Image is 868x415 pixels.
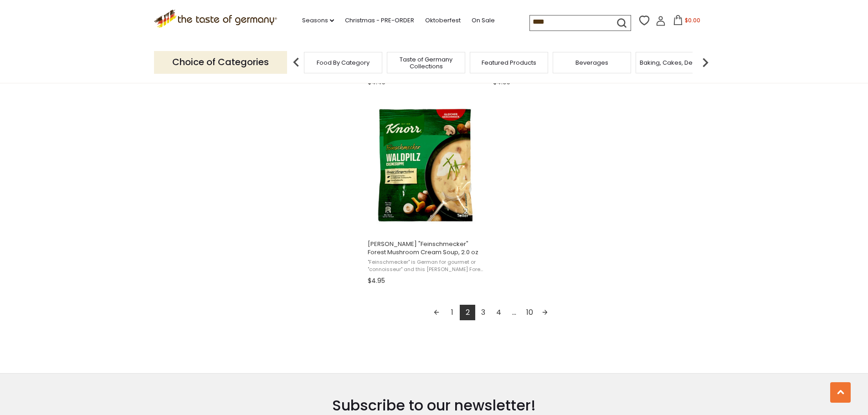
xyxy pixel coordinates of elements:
[366,97,487,288] a: Knorr "Feinschmecker" Forest Mushroom Cream Soup, 2.0 oz
[696,53,714,72] img: next arrow
[444,305,460,320] a: 1
[482,59,536,66] a: Featured Products
[668,15,706,29] button: $0.00
[368,259,486,273] span: "Feinschmecker" is German for gourmet or "connoisseur" and this [PERSON_NAME] Forest Mushroom Cre...
[368,240,486,256] span: [PERSON_NAME] "Feinschmecker" Forest Mushroom Cream Soup, 2.0 oz
[368,276,385,286] span: $4.95
[317,59,370,66] a: Food By Category
[202,396,666,415] h3: Subscribe to our newsletter!
[522,305,537,320] a: 10
[537,305,553,320] a: Next page
[287,53,305,72] img: previous arrow
[640,59,710,66] a: Baking, Cakes, Desserts
[429,305,444,320] a: Previous page
[390,56,462,70] a: Taste of Germany Collections
[460,305,475,320] a: 2
[472,15,495,26] a: On Sale
[425,15,461,26] a: Oktoberfest
[302,15,334,26] a: Seasons
[685,16,700,24] span: $0.00
[575,59,608,66] a: Beverages
[491,305,506,320] a: 4
[475,305,491,320] a: 3
[368,305,614,323] div: Pagination
[154,51,287,73] p: Choice of Categories
[345,15,414,26] a: Christmas - PRE-ORDER
[506,305,522,320] span: ...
